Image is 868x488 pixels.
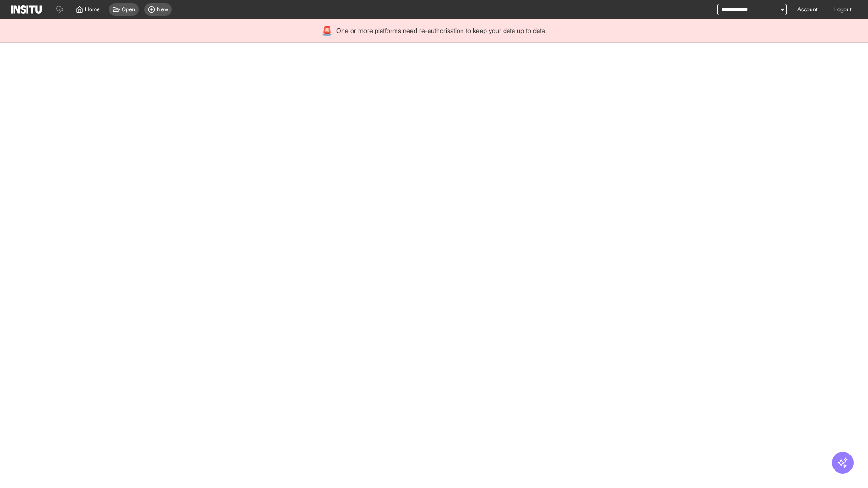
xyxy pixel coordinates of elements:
[321,24,333,37] div: 🚨
[11,5,42,14] img: Logo
[122,6,135,13] span: Open
[85,6,100,13] span: Home
[157,6,168,13] span: New
[336,26,547,35] span: One or more platforms need re-authorisation to keep your data up to date.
